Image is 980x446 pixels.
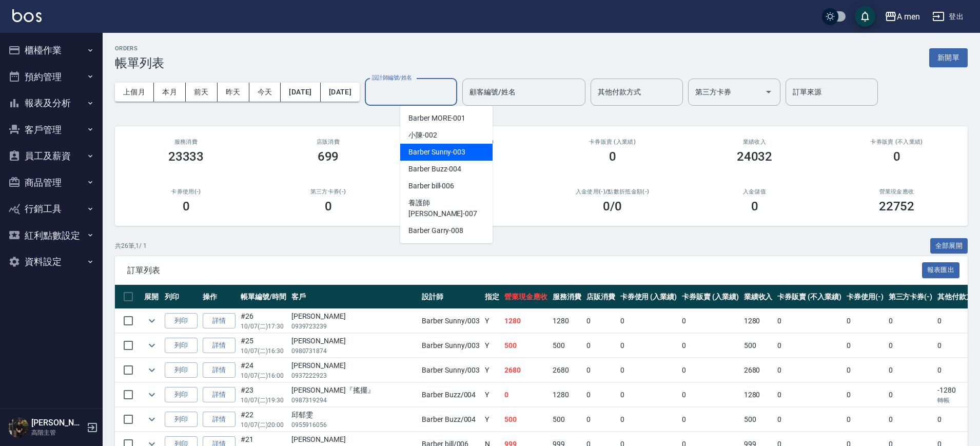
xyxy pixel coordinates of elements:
button: 行銷工具 [4,196,99,222]
button: 資料設定 [4,248,99,275]
button: 新開單 [929,48,968,67]
img: Logo [12,9,42,22]
td: Y [482,309,502,333]
button: Open [760,84,777,100]
h2: 第三方卡券(-) [269,188,387,195]
th: 第三方卡券(-) [886,285,935,309]
div: [PERSON_NAME] [291,434,417,445]
img: Person [8,417,29,438]
td: Barber Sunny /003 [419,358,482,382]
p: 高階主管 [31,428,84,437]
th: 服務消費 [550,285,584,309]
div: [PERSON_NAME] [291,360,417,371]
td: Y [482,408,502,432]
td: #23 [238,383,289,407]
h2: 卡券使用(-) [127,188,245,195]
td: 0 [618,408,680,432]
td: 1280 [741,309,775,333]
td: 0 [584,358,618,382]
th: 店販消費 [584,285,618,309]
button: 昨天 [218,83,249,102]
h3: 0 [183,199,190,214]
td: 0 [584,383,618,407]
td: 2680 [550,358,584,382]
td: 500 [741,408,775,432]
p: 0937222923 [291,371,417,380]
td: Barber Sunny /003 [419,334,482,358]
h3: 0 [609,149,616,164]
th: 指定 [482,285,502,309]
th: 卡券使用 (入業績) [618,285,680,309]
td: 0 [679,358,741,382]
td: 500 [502,334,550,358]
td: 0 [886,358,935,382]
button: save [855,6,875,27]
td: #25 [238,334,289,358]
td: 0 [886,334,935,358]
td: 500 [550,334,584,358]
button: expand row [144,387,160,402]
td: 0 [679,334,741,358]
span: 小陳 -002 [408,130,437,141]
h2: 業績收入 [696,139,813,145]
h3: 22752 [879,199,915,214]
td: 500 [741,334,775,358]
a: 詳情 [203,313,236,329]
button: expand row [144,362,160,378]
button: 報表及分析 [4,90,99,117]
td: 0 [679,383,741,407]
td: 0 [886,408,935,432]
td: 2680 [741,358,775,382]
td: Y [482,334,502,358]
p: 10/07 (二) 17:30 [241,322,286,331]
td: 0 [584,309,618,333]
div: A men [897,10,920,23]
h2: 營業現金應收 [838,188,955,195]
a: 詳情 [203,338,236,354]
td: Y [482,383,502,407]
td: 0 [618,334,680,358]
h3: 服務消費 [127,139,245,145]
p: 0987319294 [291,396,417,405]
h5: [PERSON_NAME] [31,418,84,428]
button: 報表匯出 [922,262,960,278]
td: #24 [238,358,289,382]
h2: 入金儲值 [696,188,813,195]
th: 設計師 [419,285,482,309]
h2: 入金使用(-) /點數折抵金額(-) [554,188,671,195]
p: 0939723239 [291,322,417,331]
th: 帳單編號/時間 [238,285,289,309]
button: 上個月 [115,83,154,102]
label: 設計師編號/姓名 [372,74,412,82]
td: 1280 [550,309,584,333]
td: 0 [886,383,935,407]
td: 500 [502,408,550,432]
th: 業績收入 [741,285,775,309]
button: 預約管理 [4,64,99,90]
td: 0 [775,408,844,432]
td: 500 [550,408,584,432]
h2: 卡券販賣 (入業績) [554,139,671,145]
td: 0 [502,383,550,407]
td: 1280 [550,383,584,407]
h3: 24032 [737,149,773,164]
p: 10/07 (二) 16:30 [241,346,286,356]
td: 0 [775,309,844,333]
button: 紅利點數設定 [4,222,99,249]
td: 0 [618,383,680,407]
button: 登出 [928,7,968,26]
span: Barber Sunny -003 [408,147,465,158]
h3: 0 [893,149,900,164]
td: 0 [584,408,618,432]
td: 1280 [502,309,550,333]
p: 0980731874 [291,346,417,356]
a: 報表匯出 [922,265,960,275]
span: 訂單列表 [127,265,922,276]
p: 0955916056 [291,420,417,430]
button: [DATE] [321,83,360,102]
td: 0 [844,334,886,358]
h3: 23333 [168,149,204,164]
a: 新開單 [929,52,968,62]
td: 0 [679,309,741,333]
button: 列印 [165,313,198,329]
